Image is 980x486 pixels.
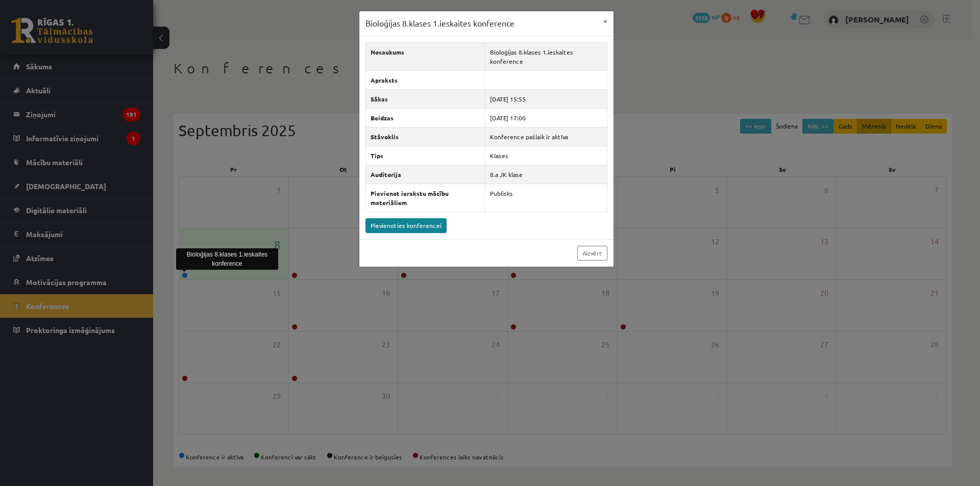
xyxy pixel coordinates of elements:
[365,17,514,30] h3: Bioloģijas 8.klases 1.ieskaites konference
[365,108,485,127] th: Beidzas
[485,184,607,212] td: Publisks
[485,165,607,184] td: 8.a JK klase
[365,184,485,212] th: Pievienot ierakstu mācību materiāliem
[597,11,614,31] button: ×
[365,218,447,233] a: Pievienoties konferencei
[365,127,485,146] th: Stāvoklis
[485,89,607,108] td: [DATE] 15:55
[176,248,278,270] div: Bioloģijas 8.klases 1.ieskaites konference
[485,108,607,127] td: [DATE] 17:00
[485,42,607,70] td: Bioloģijas 8.klases 1.ieskaites konference
[365,42,485,70] th: Nosaukums
[365,70,485,89] th: Apraksts
[365,165,485,184] th: Auditorija
[365,146,485,165] th: Tips
[485,127,607,146] td: Konference pašlaik ir aktīva
[485,146,607,165] td: Klases
[365,89,485,108] th: Sākas
[577,246,607,261] a: Aizvērt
